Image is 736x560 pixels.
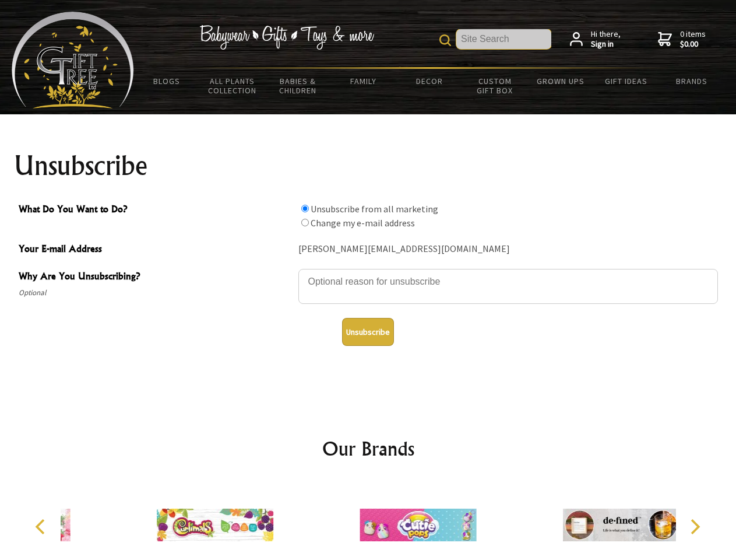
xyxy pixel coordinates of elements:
[680,39,706,50] strong: $0.00
[591,39,621,50] strong: Sign in
[265,69,331,103] a: Babies & Children
[200,69,266,103] a: All Plants Collection
[134,69,200,93] a: BLOGS
[462,69,528,103] a: Custom Gift Box
[658,29,706,50] a: 0 items$0.00
[199,25,374,50] img: Babywear - Gifts - Toys & more
[527,69,593,93] a: Grown Ups
[311,217,415,229] label: Change my e-mail address
[682,514,707,540] button: Next
[19,242,293,258] span: Your E-mail Address
[591,29,621,50] span: Hi there,
[19,286,293,300] span: Optional
[301,205,309,212] input: What Do You Want to Do?
[593,69,659,93] a: Gift Ideas
[298,240,718,258] div: [PERSON_NAME][EMAIL_ADDRESS][DOMAIN_NAME]
[19,269,293,286] span: Why Are You Unsubscribing?
[680,29,706,50] span: 0 items
[570,29,621,50] a: Hi there,Sign in
[311,203,438,215] label: Unsubscribe from all marketing
[19,202,293,219] span: What Do You Want to Do?
[298,269,718,304] textarea: Why Are You Unsubscribing?
[439,34,451,46] img: product search
[342,318,394,346] button: Unsubscribe
[23,435,713,463] h2: Our Brands
[456,29,551,49] input: Site Search
[396,69,462,93] a: Decor
[12,12,134,108] img: Babyware - Gifts - Toys and more...
[659,69,725,93] a: Brands
[331,69,397,93] a: Family
[29,514,55,540] button: Previous
[301,219,309,226] input: What Do You Want to Do?
[14,152,723,180] h1: Unsubscribe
